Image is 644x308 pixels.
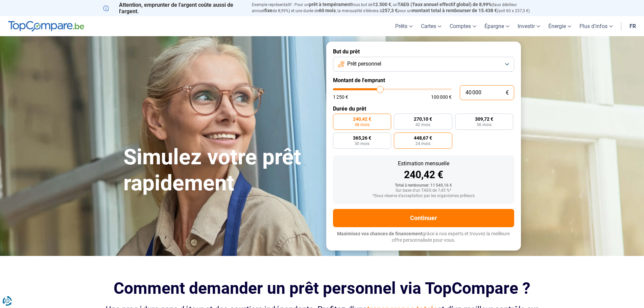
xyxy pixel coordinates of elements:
[103,2,244,15] p: Attention, emprunter de l'argent coûte aussi de l'argent.
[333,57,514,72] button: Prêt personnel
[123,144,318,196] h1: Simulez votre prêt rapidement
[415,142,430,146] span: 24 mois
[625,16,640,36] a: fr
[252,2,541,14] p: Exemple représentatif : Pour un tous but de , un (taux débiteur annuel de 8,99%) et une durée de ...
[417,16,446,36] a: Cartes
[412,8,497,13] span: montant total à rembourser de 15.438 €
[480,16,514,36] a: Épargne
[319,8,336,13] span: 60 mois
[338,183,509,188] div: Total à rembourser: 11 540,16 €
[103,279,541,298] h2: Comment demander un prêt personnel via TopCompare ?
[309,2,352,7] span: prêt à tempérament
[333,95,348,99] span: 1 250 €
[8,21,84,32] img: TopCompare
[415,123,430,127] span: 42 mois
[338,188,509,193] div: Sur base d'un TAEG de 7,45 %*
[477,123,492,127] span: 36 mois
[431,95,452,99] span: 100 000 €
[353,136,371,140] span: 365,26 €
[475,117,493,121] span: 309,72 €
[338,161,509,166] div: Estimation mensuelle
[333,209,514,227] button: Continuer
[575,16,617,36] a: Plus d'infos
[355,123,369,127] span: 48 mois
[446,16,480,36] a: Comptes
[264,8,272,13] span: fixe
[347,60,381,68] span: Prêt personnel
[373,2,391,7] span: 12.500 €
[514,16,544,36] a: Investir
[414,117,432,121] span: 270,10 €
[337,231,423,236] span: Maximisez vos chances de financement
[506,90,509,96] span: €
[391,16,417,36] a: Prêts
[333,231,514,244] p: grâce à nos experts et trouvez la meilleure offre personnalisée pour vous.
[338,170,509,180] div: 240,42 €
[338,194,509,198] div: *Sous réserve d'acceptation par les organismes prêteurs
[544,16,575,36] a: Énergie
[398,2,492,7] span: TAEG (Taux annuel effectif global) de 8,99%
[382,8,398,13] span: 257,3 €
[333,105,514,112] label: Durée du prêt
[355,142,369,146] span: 30 mois
[333,77,514,84] label: Montant de l'emprunt
[353,117,371,121] span: 240,42 €
[333,48,514,55] label: But du prêt
[414,136,432,140] span: 448,67 €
